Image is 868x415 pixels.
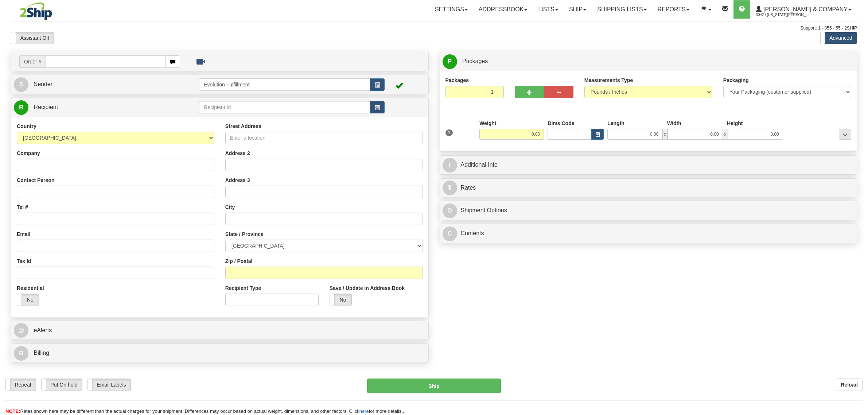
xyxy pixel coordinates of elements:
[462,58,488,64] span: Packages
[17,177,54,184] label: Contact Person
[652,0,695,19] a: Reports
[11,32,54,44] label: Assistant Off
[17,284,44,292] label: Residential
[443,203,457,218] span: O
[225,150,250,157] label: Address 2
[14,323,28,338] span: @
[533,0,563,19] a: Lists
[359,408,369,414] a: here
[225,203,235,211] label: City
[750,0,857,19] a: [PERSON_NAME] & Company 3042 / [US_STATE][PERSON_NAME]
[17,257,31,265] label: Tax Id
[17,294,39,306] label: No
[330,284,405,292] label: Save / Update in Address Book
[443,203,855,218] a: OShipment Options
[584,77,633,84] label: Measurements Type
[14,346,28,361] span: B
[429,0,473,19] a: Settings
[479,120,496,127] label: Weight
[88,379,131,391] label: Email Labels
[14,100,28,115] span: R
[17,230,30,238] label: Email
[11,2,61,20] img: logo3042.jpg
[5,408,20,414] span: NOTE:
[11,25,857,31] div: Support: 1 - 855 - 55 - 2SHIP
[199,101,370,113] input: Recipient Id
[199,78,370,91] input: Sender Id
[723,129,728,140] span: x
[443,181,457,195] span: $
[34,327,52,333] span: eAlerts
[14,100,179,115] a: R Recipient
[330,294,352,306] label: No
[42,379,82,391] label: Put On hold
[34,81,52,87] span: Sender
[367,379,501,393] button: Ship
[851,170,867,245] iframe: chat widget
[225,123,261,130] label: Street Address
[14,77,28,92] span: S
[443,54,855,69] a: P Packages
[14,346,426,361] a: B Billing
[836,379,863,391] button: Reload
[841,382,858,388] b: Reload
[723,77,749,84] label: Packaging
[19,55,46,68] span: Order #
[662,129,667,140] span: x
[839,129,851,140] div: ...
[34,104,58,110] span: Recipient
[443,181,855,195] a: $Rates
[225,177,250,184] label: Address 3
[225,132,423,144] input: Enter a location
[443,226,855,241] a: CContents
[762,6,848,12] span: [PERSON_NAME] & Company
[14,77,199,92] a: S Sender
[592,0,652,19] a: Shipping lists
[473,0,533,19] a: Addressbook
[225,284,261,292] label: Recipient Type
[443,226,457,241] span: C
[727,120,743,127] label: Height
[821,32,857,44] label: Advanced
[225,257,253,265] label: Zip / Postal
[756,11,810,19] span: 3042 / [US_STATE][PERSON_NAME]
[17,123,36,130] label: Country
[667,120,681,127] label: Width
[443,158,855,172] a: IAdditional Info
[34,350,49,356] span: Billing
[443,158,457,172] span: I
[17,203,28,211] label: Tel #
[443,54,457,69] span: P
[17,150,40,157] label: Company
[564,0,592,19] a: Ship
[445,77,469,84] label: Packages
[225,230,264,238] label: State / Province
[548,120,574,127] label: Dims Code
[607,120,624,127] label: Length
[6,379,36,391] label: Repeat
[445,129,453,136] span: 1
[14,323,426,338] a: @ eAlerts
